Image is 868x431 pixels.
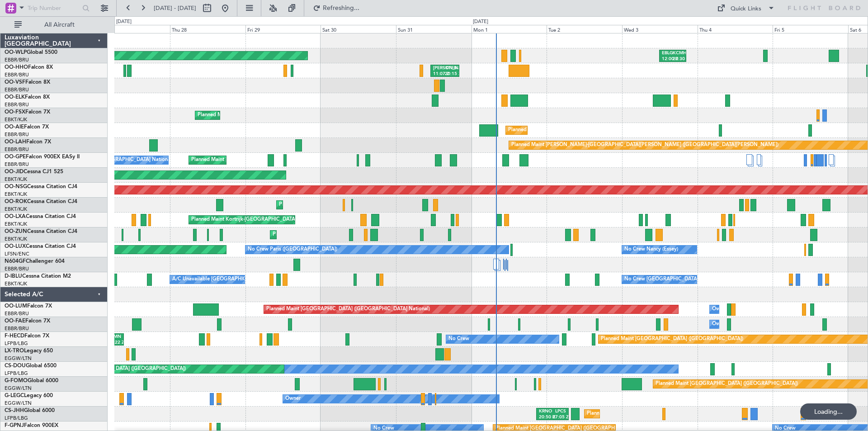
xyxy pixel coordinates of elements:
div: Owner Melsbroek Air Base [712,317,774,331]
span: OO-VSF [5,80,25,85]
div: Planned Maint [GEOGRAPHIC_DATA] ([GEOGRAPHIC_DATA] National) [266,303,430,316]
div: Tue 2 [547,25,622,33]
span: Refreshing... [322,5,360,11]
a: EGGW/LTN [5,400,32,407]
span: G-LEGC [5,393,24,398]
a: N604GFChallenger 604 [5,259,65,264]
div: 20:15 Z [445,71,457,77]
div: LFMN [108,334,121,340]
a: F-HECDFalcon 7X [5,333,49,339]
div: Fri 5 [773,25,848,33]
span: OO-JID [5,169,24,175]
span: [DATE] - [DATE] [154,4,196,12]
a: LFPB/LBG [5,340,28,347]
a: LX-TROLegacy 650 [5,348,53,354]
div: 20:30 Z [673,56,684,62]
div: [DATE] [116,18,132,26]
a: EBBR/BRU [5,86,29,93]
a: G-FOMOGlobal 6000 [5,378,58,384]
button: Quick Links [712,1,779,15]
div: Planned Maint [GEOGRAPHIC_DATA] ([GEOGRAPHIC_DATA]) [43,362,186,376]
div: No Crew Nancy (Essey) [624,243,678,256]
a: EBKT/KJK [5,176,27,183]
a: EBKT/KJK [5,191,27,198]
span: OO-ROK [5,199,27,204]
div: KCMH [673,50,684,57]
div: [DATE] [473,18,488,26]
div: Wed 27 [95,25,170,33]
a: D-IBLUCessna Citation M2 [5,274,71,279]
a: LFPB/LBG [5,370,28,377]
div: Owner Melsbroek Air Base [712,303,774,316]
div: Owner [285,392,301,406]
a: OO-GPEFalcon 900EX EASy II [5,154,80,160]
a: OO-JIDCessna CJ1 525 [5,169,63,175]
div: A/C Unavailable [GEOGRAPHIC_DATA]-[GEOGRAPHIC_DATA] [172,273,316,286]
a: CS-DOUGlobal 6500 [5,363,57,369]
div: KTEB [445,65,457,71]
a: OO-VSFFalcon 8X [5,80,50,85]
a: EBKT/KJK [5,221,27,227]
div: 12:00 Z [662,56,673,62]
span: OO-GPE [5,154,26,160]
div: LPCS [552,408,566,415]
div: EBLG [662,50,673,57]
span: OO-FSX [5,109,25,115]
span: F-HECD [5,333,24,339]
span: CS-JHH [5,408,24,413]
span: LX-TRO [5,348,24,354]
div: Sat 30 [321,25,396,33]
span: All Aircraft [24,22,95,28]
a: F-GPNJFalcon 900EX [5,423,58,428]
a: OO-NSGCessna Citation CJ4 [5,184,77,189]
span: OO-ZUN [5,229,27,234]
div: Planned Maint Kortrijk-[GEOGRAPHIC_DATA] [273,228,378,242]
div: Planned Maint [GEOGRAPHIC_DATA] ([GEOGRAPHIC_DATA]) [508,123,651,137]
div: No Crew Paris ([GEOGRAPHIC_DATA]) [248,243,337,256]
span: N604GF [5,259,26,264]
span: CS-DOU [5,363,26,369]
span: D-IBLU [5,274,22,279]
span: OO-HHO [5,65,28,70]
div: No Crew [448,332,469,346]
div: Thu 28 [170,25,245,33]
span: OO-ELK [5,95,25,100]
a: EBBR/BRU [5,71,29,78]
span: OO-LUX [5,244,26,249]
div: KRNO [539,408,552,415]
a: EBKT/KJK [5,206,27,213]
span: OO-LXA [5,214,26,219]
div: Quick Links [731,5,761,14]
span: OO-WLP [5,50,27,55]
a: EBBR/BRU [5,310,29,317]
div: 07:05 Z [552,414,566,421]
a: OO-LUXCessna Citation CJ4 [5,244,76,249]
a: OO-LAHFalcon 7X [5,139,51,145]
a: EGGW/LTN [5,385,32,392]
a: EBBR/BRU [5,131,29,138]
a: OO-ROKCessna Citation CJ4 [5,199,77,204]
button: All Aircraft [10,18,98,32]
div: No Crew [GEOGRAPHIC_DATA] ([GEOGRAPHIC_DATA] National) [624,273,776,286]
div: Sun 31 [396,25,472,33]
a: EBBR/BRU [5,265,29,272]
a: OO-LXACessna Citation CJ4 [5,214,76,219]
div: [PERSON_NAME] [433,65,445,71]
span: OO-LUM [5,303,27,309]
div: 11:07 Z [433,71,445,77]
div: 09:22 Z [108,340,121,346]
span: OO-FAE [5,318,25,324]
div: Planned Maint Kortrijk-[GEOGRAPHIC_DATA] [198,109,303,122]
a: EBBR/BRU [5,101,29,108]
div: Thu 4 [698,25,773,33]
div: 20:50 Z [539,414,552,421]
a: OO-ZUNCessna Citation CJ4 [5,229,77,234]
div: Wed 3 [622,25,698,33]
a: EGGW/LTN [5,355,32,362]
a: LFSN/ENC [5,251,29,257]
span: OO-LAH [5,139,26,145]
span: OO-NSG [5,184,27,189]
a: EBKT/KJK [5,116,27,123]
a: G-LEGCLegacy 600 [5,393,53,398]
a: LFPB/LBG [5,415,28,422]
